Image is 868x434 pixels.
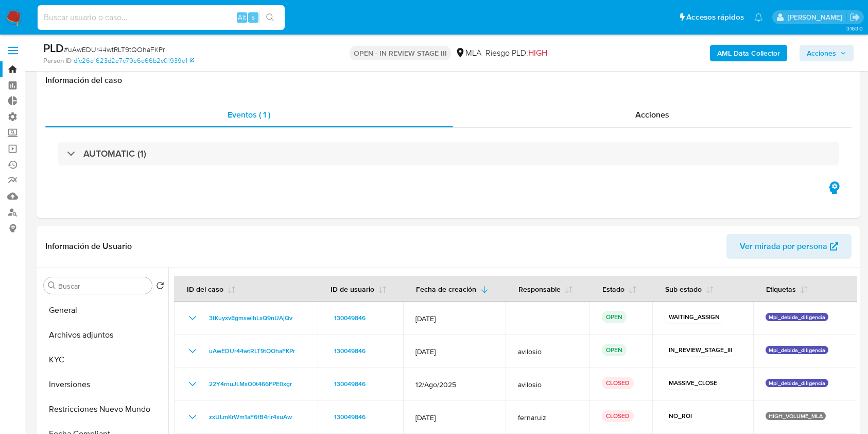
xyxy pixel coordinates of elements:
[156,281,164,293] button: Volver al orden por defecto
[40,347,168,372] button: KYC
[40,397,168,422] button: Restricciones Nuevo Mundo
[45,241,132,252] h1: Información de Usuario
[455,47,481,59] div: MLA
[238,12,246,22] span: Alt
[635,109,669,121] span: Acciones
[58,281,148,291] input: Buscar
[807,45,836,61] span: Acciones
[686,12,744,23] span: Accesos rápidos
[717,45,780,61] b: AML Data Collector
[74,56,194,65] a: dfc26e1623d2e7c79e6e66b2c01939e1
[754,13,763,22] a: Notificaciones
[800,45,854,61] button: Acciones
[45,75,852,86] h1: Información del caso
[40,323,168,347] button: Archivos adjuntos
[788,12,846,22] p: andres.vilosio@mercadolibre.com
[43,40,64,56] b: PLD
[228,109,270,121] span: Eventos ( 1 )
[710,45,787,61] button: AML Data Collector
[849,12,860,23] a: Salir
[485,47,547,59] span: Riesgo PLD:
[528,47,547,59] span: HIGH
[64,44,165,55] span: # uAwEDUr44wtRLT9tQOhaFKPr
[83,148,146,159] h3: AUTOMATIC (1)
[252,12,255,22] span: s
[350,46,451,60] p: OPEN - IN REVIEW STAGE III
[726,234,852,259] button: Ver mirada por persona
[259,10,281,25] button: search-icon
[43,56,72,65] b: Person ID
[40,372,168,397] button: Inversiones
[58,142,839,165] div: AUTOMATIC (1)
[38,11,285,24] input: Buscar usuario o caso...
[740,234,827,259] span: Ver mirada por persona
[48,281,56,290] button: Buscar
[40,298,168,323] button: General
